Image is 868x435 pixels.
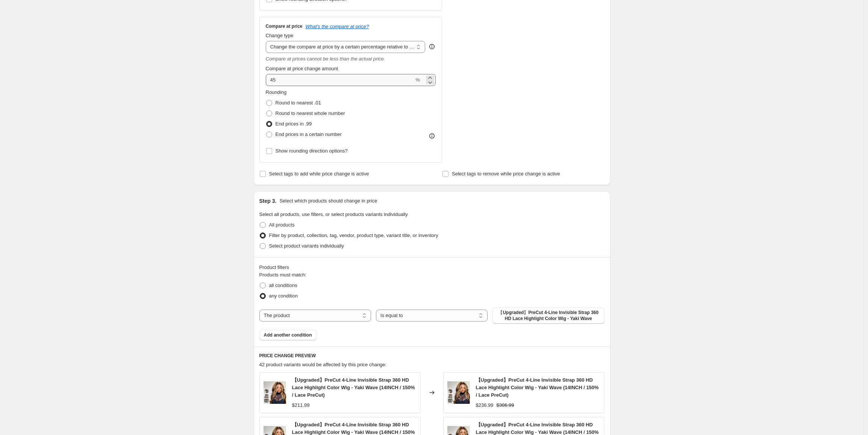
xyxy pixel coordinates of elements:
div: $211.99 [292,402,310,409]
div: help [428,43,436,50]
span: Products must match: [259,272,307,278]
h2: Step 3. [259,197,277,205]
input: 20 [266,74,414,86]
span: Show rounding direction options? [276,148,348,154]
span: % [415,77,420,83]
span: Filter by product, collection, tag, vendor, product type, variant title, or inventory [269,233,438,238]
span: any condition [269,293,298,299]
i: Compare at prices cannot be less than the actual price. [266,56,385,62]
span: 【Upgraded】PreCut 4-Line Invisible Strap 360 HD Lace Highlight Color Wig - Yaki Wave (14INCH / 150... [476,377,599,398]
span: Round to nearest .01 [276,100,321,106]
span: Change type [266,33,294,38]
p: Select which products should change in price [279,197,377,205]
img: 1_17286b3f-a7e3-4f79-801a-99276040c027_80x.jpg [264,381,286,404]
span: 【Upgraded】PreCut 4-Line Invisible Strap 360 HD Lace Highlight Color Wig - Yaki Wave (14INCH / 150... [292,377,415,398]
span: all conditions [269,282,297,288]
span: Compare at price change amount [266,66,338,71]
span: Select tags to add while price change is active [269,171,369,177]
span: Select tags to remove while price change is active [452,171,560,177]
button: Add another condition [259,330,317,340]
span: Add another condition [264,332,312,338]
span: Round to nearest whole number [276,110,345,116]
div: $236.99 [476,402,494,409]
span: 42 product variants would be affected by this price change: [259,362,387,367]
span: 【Upgraded】PreCut 4-Line Invisible Strap 360 HD Lace Highlight Color Wig - Yaki Wave [497,310,600,322]
img: 1_17286b3f-a7e3-4f79-801a-99276040c027_80x.jpg [447,381,470,404]
span: Select product variants individually [269,243,344,249]
span: Select all products, use filters, or select products variants individually [259,211,408,217]
span: Rounding [266,89,287,95]
span: End prices in a certain number [276,131,342,137]
h6: PRICE CHANGE PREVIEW [259,353,604,359]
div: Product filters [259,264,604,271]
h3: Compare at price [266,23,303,29]
span: End prices in .99 [276,121,312,127]
strike: $306.99 [497,402,514,409]
span: All products [269,222,295,228]
button: What's the compare at price? [306,24,369,29]
button: 【Upgraded】PreCut 4-Line Invisible Strap 360 HD Lace Highlight Color Wig - Yaki Wave [492,307,604,324]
